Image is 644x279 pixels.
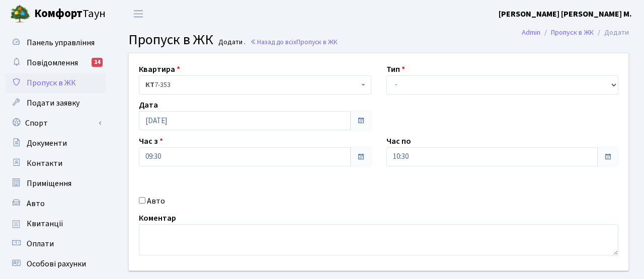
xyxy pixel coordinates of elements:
a: Оплати [5,234,106,254]
a: [PERSON_NAME] [PERSON_NAME] М. [499,8,632,20]
span: Оплати [27,238,54,249]
span: Приміщення [27,178,71,189]
a: Контакти [5,153,106,173]
img: logo.png [10,4,30,24]
label: Квартира [139,63,180,75]
label: Дата [139,99,158,111]
span: Документи [27,138,67,149]
span: Таун [34,6,106,23]
small: Додати . [216,38,246,47]
a: Приміщення [5,173,106,194]
nav: breadcrumb [507,22,644,43]
b: Комфорт [34,6,83,22]
span: Пропуск в ЖК [296,37,338,47]
a: Подати заявку [5,93,106,113]
span: Пропуск в ЖК [27,77,76,88]
label: Тип [386,63,405,75]
span: Контакти [27,158,62,169]
span: Квитанції [27,218,63,229]
span: <b>КТ</b>&nbsp;&nbsp;&nbsp;&nbsp;7-353 [145,80,359,90]
button: Переключити навігацію [126,6,151,22]
a: Назад до всіхПропуск в ЖК [250,37,338,47]
label: Час по [386,135,411,147]
a: Панель управління [5,33,106,53]
b: [PERSON_NAME] [PERSON_NAME] М. [499,9,632,20]
label: Коментар [139,212,176,224]
a: Квитанції [5,214,106,234]
span: <b>КТ</b>&nbsp;&nbsp;&nbsp;&nbsp;7-353 [139,75,371,95]
span: Повідомлення [27,57,78,68]
a: Повідомлення14 [5,53,106,73]
a: Пропуск в ЖК [551,27,594,38]
span: Особові рахунки [27,258,86,269]
a: Admin [522,27,540,38]
a: Авто [5,194,106,214]
span: Пропуск в ЖК [128,30,213,50]
a: Особові рахунки [5,254,106,274]
label: Час з [139,135,163,147]
span: Панель управління [27,37,95,48]
a: Документи [5,133,106,153]
b: КТ [145,80,154,90]
label: Авто [147,195,165,207]
span: Авто [27,198,45,209]
div: 14 [92,58,103,67]
a: Пропуск в ЖК [5,73,106,93]
li: Додати [594,27,629,38]
span: Подати заявку [27,98,79,109]
a: Спорт [5,113,106,133]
